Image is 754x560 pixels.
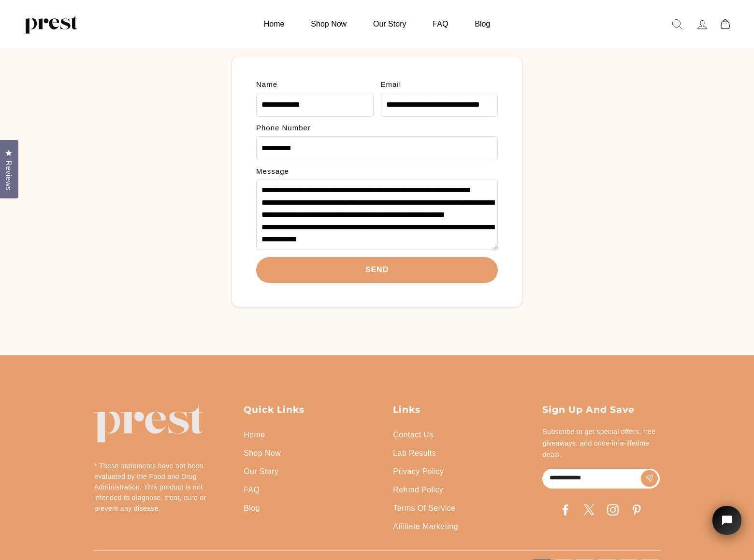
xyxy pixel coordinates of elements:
[256,81,374,88] label: Name
[2,160,15,191] span: Reviews
[252,14,502,33] ul: Primary
[393,404,510,416] p: Links
[420,14,460,33] a: FAQ
[256,168,498,175] label: Message
[252,14,297,33] a: Home
[542,426,660,461] p: Subscribe to get special offers, free giveaways, and once-in-a-lifetime deals.
[381,81,498,88] label: Email
[256,124,498,131] label: Phone number
[700,492,754,560] iframe: Tidio Chat
[393,426,433,444] a: Contact Us
[393,481,443,499] a: Refund Policy
[463,14,502,33] a: Blog
[393,462,444,481] a: Privacy Policy
[393,499,455,518] a: Terms Of Service
[244,462,278,481] a: Our Story
[94,461,212,514] p: * These statements have not been evaluated by the Food and Drug Administration. This product is n...
[24,14,77,34] img: PREST ORGANICS
[244,499,260,518] a: Blog
[542,404,660,416] p: Sign up and save
[244,404,361,416] p: Quick Links
[299,14,359,33] a: Shop Now
[244,481,260,499] a: FAQ
[244,444,281,462] a: Shop Now
[256,257,498,283] button: Send
[361,14,418,33] a: Our Story
[244,426,265,444] a: Home
[393,518,458,536] a: Affiliate Marketing
[393,444,436,462] a: Lab Results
